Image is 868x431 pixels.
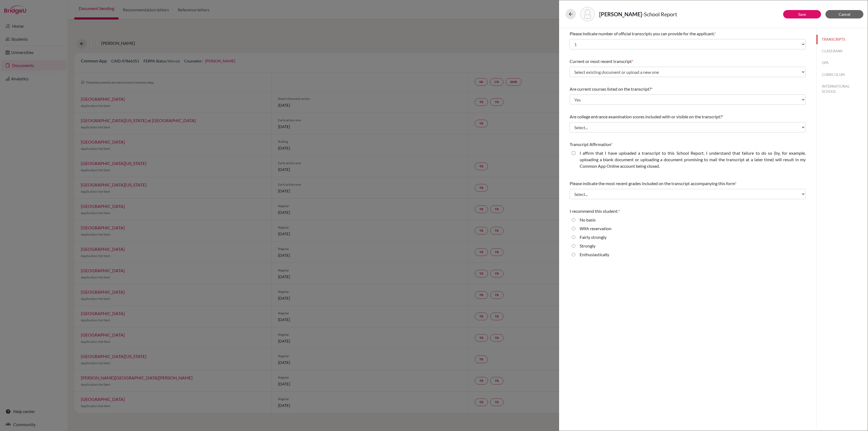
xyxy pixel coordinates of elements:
[570,31,714,36] span: Please indicate number of official transcripts you can provide for the applicant.
[580,225,611,232] label: With reservation
[570,142,611,147] span: Transcript Affirmation
[599,11,642,17] strong: [PERSON_NAME]
[570,208,618,214] span: I recommend this student:
[580,150,806,169] label: I affirm that I have uploaded a transcript to this School Report. I understand that failure to do...
[816,46,868,56] button: CLASS RANK
[642,11,677,17] span: - School Report
[570,114,722,119] span: Are college entrance examination scores included with or visible on the transcript?
[816,35,868,44] button: TRANSCRIPTS
[816,70,868,80] button: CURRICULUM
[570,181,735,186] span: Please indicate the most recent grades included on the transcript accompanying this form
[580,251,609,258] label: Enthusiastically
[580,243,595,249] label: Strongly
[816,82,868,96] button: INTERNATIONAL SCHOOL
[580,234,607,240] label: Fairly strongly
[570,86,651,91] span: Are current courses listed on the transcript?
[816,58,868,68] button: GPA
[580,217,596,223] label: No basis
[570,59,632,64] span: Current or most recent transcript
